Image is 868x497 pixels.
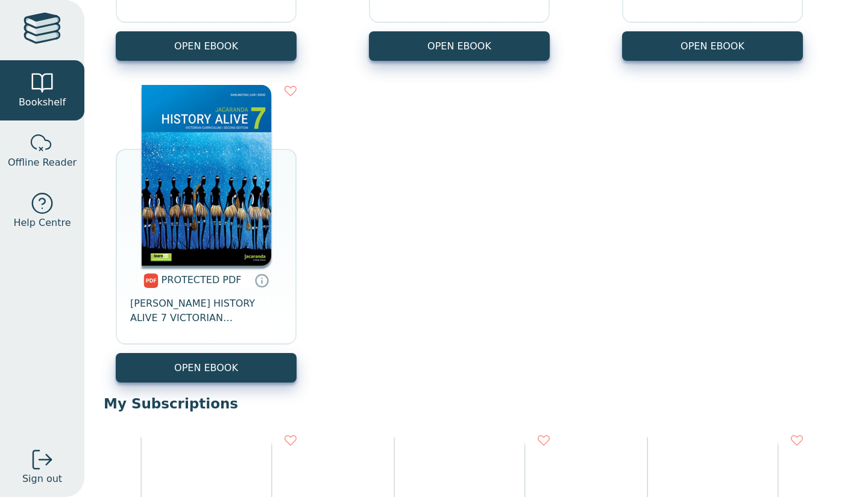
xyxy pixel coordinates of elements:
a: OPEN EBOOK [369,31,550,61]
img: pdf.svg [143,274,159,288]
span: Sign out [22,472,62,486]
img: 78563be7-e9e1-469a-b2c7-056ea7bdc294.png [142,85,271,266]
a: OPEN EBOOK [622,31,803,61]
a: OPEN EBOOK [116,353,297,383]
span: Offline Reader [8,155,77,170]
span: Bookshelf [19,95,66,110]
a: Protected PDFs cannot be printed, copied or shared. They can be accessed online through Education... [254,273,269,287]
span: [PERSON_NAME] HISTORY ALIVE 7 VICTORIAN CURRICULUM LEARNON 2E [130,296,282,325]
p: My Subscriptions [104,395,849,413]
a: OPEN EBOOK [116,31,297,61]
span: PROTECTED PDF [162,274,242,286]
span: Help Centre [13,216,71,230]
